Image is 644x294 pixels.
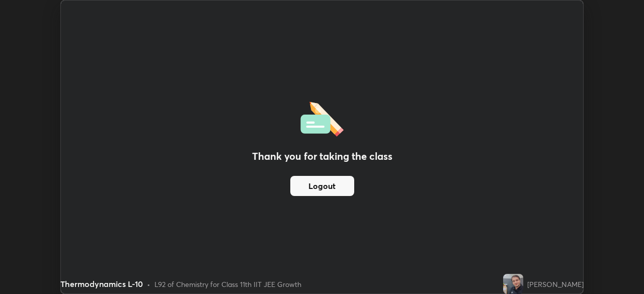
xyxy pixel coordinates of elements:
div: • [147,279,150,289]
h2: Thank you for taking the class [252,149,392,164]
div: L92 of Chemistry for Class 11th IIT JEE Growth [154,279,301,289]
div: [PERSON_NAME] [527,279,584,289]
div: Thermodynamics L-10 [60,278,143,290]
img: fddf6cf3939e4568b1f7e55d744ec7a9.jpg [503,274,523,294]
button: Logout [290,176,354,196]
img: offlineFeedback.1438e8b3.svg [300,99,344,137]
